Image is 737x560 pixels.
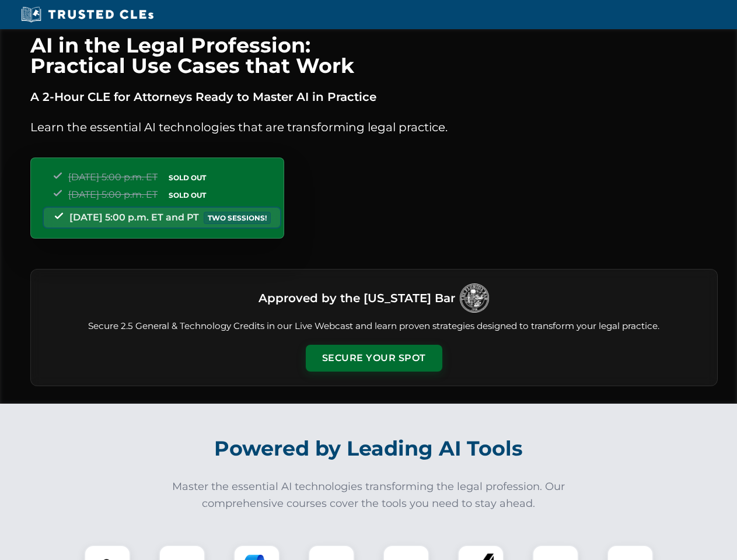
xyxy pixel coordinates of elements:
p: A 2-Hour CLE for Attorneys Ready to Master AI in Practice [30,87,718,106]
button: Secure Your Spot [306,345,442,372]
span: [DATE] 5:00 p.m. ET [68,171,158,183]
span: SOLD OUT [165,171,210,184]
h2: Powered by Leading AI Tools [46,428,692,469]
p: Secure 2.5 General & Technology Credits in our Live Webcast and learn proven strategies designed ... [45,320,703,333]
p: Master the essential AI technologies transforming the legal profession. Our comprehensive courses... [165,478,573,512]
h3: Approved by the [US_STATE] Bar [259,288,455,309]
h1: AI in the Legal Profession: Practical Use Cases that Work [30,35,718,76]
img: Logo [460,283,489,313]
p: Learn the essential AI technologies that are transforming legal practice. [30,118,718,136]
span: [DATE] 5:00 p.m. ET [68,189,158,200]
span: SOLD OUT [165,189,210,201]
img: Trusted CLEs [18,6,157,23]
